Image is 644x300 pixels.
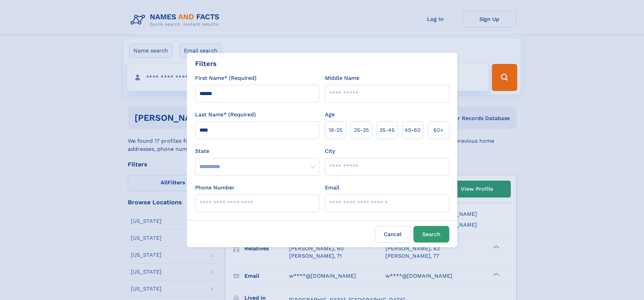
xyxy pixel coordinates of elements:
label: Last Name* (Required) [195,111,256,119]
span: 35‑45 [379,126,395,134]
label: Phone Number [195,184,235,192]
span: 18‑25 [329,126,342,134]
span: 60+ [433,126,444,134]
label: Cancel [375,226,411,243]
label: State [195,147,319,155]
label: Middle Name [325,74,359,82]
label: First Name* (Required) [195,74,257,82]
span: 25‑35 [354,126,369,134]
button: Search [413,226,449,243]
label: Email [325,184,339,192]
span: 45‑60 [405,126,421,134]
label: City [325,147,335,155]
div: Filters [195,59,217,69]
label: Age [325,111,335,119]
